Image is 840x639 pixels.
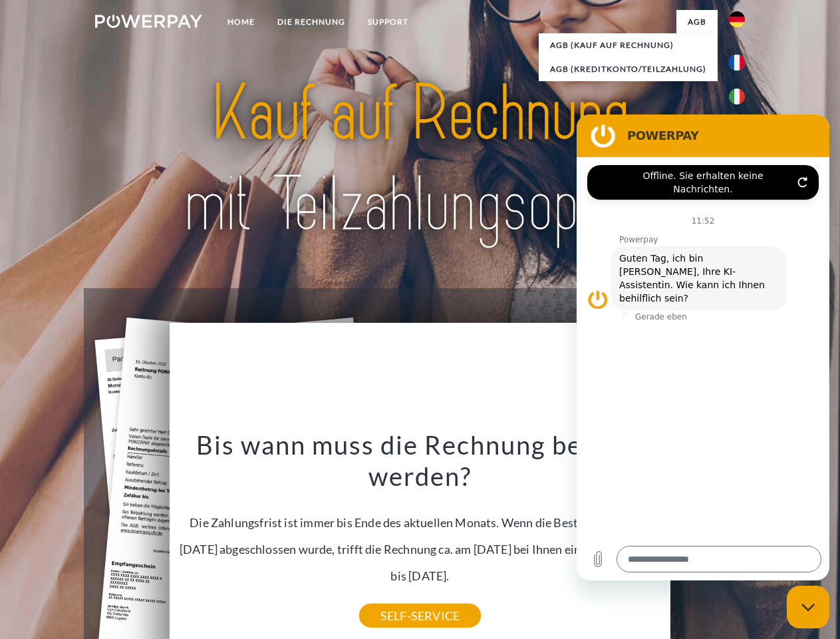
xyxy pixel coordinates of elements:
img: logo-powerpay-white.svg [95,15,202,28]
img: it [729,89,745,105]
iframe: Messaging-Fenster [577,114,829,580]
a: Home [216,10,266,34]
a: DIE RECHNUNG [266,10,356,34]
a: agb [676,10,718,34]
img: fr [729,55,745,71]
img: title-powerpay_de.svg [127,64,713,255]
img: de [729,11,745,27]
div: Die Zahlungsfrist ist immer bis Ende des aktuellen Monats. Wenn die Bestellung z.B. am [DATE] abg... [178,429,663,616]
a: SUPPORT [356,10,420,34]
a: AGB (Kauf auf Rechnung) [539,33,718,57]
iframe: Schaltfläche zum Öffnen des Messaging-Fensters; Konversation läuft [787,586,829,628]
a: AGB (Kreditkonto/Teilzahlung) [539,57,718,81]
h3: Bis wann muss die Rechnung bezahlt werden? [178,429,663,493]
a: SELF-SERVICE [359,604,481,628]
